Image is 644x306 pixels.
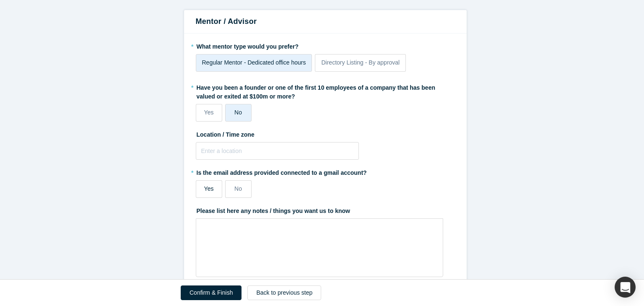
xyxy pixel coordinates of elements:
h3: Mentor / Advisor [196,16,455,27]
span: Yes [204,185,214,192]
span: No [234,185,242,192]
input: Enter a location [196,142,359,160]
div: rdw-editor [202,221,438,235]
button: Confirm & Finish [181,285,241,300]
label: What mentor type would you prefer? [196,39,455,51]
span: Yes [204,109,214,116]
label: Have you been a founder or one of the first 10 employees of a company that has been valued or exi... [196,80,455,101]
label: Is the email address provided connected to a gmail account? [196,166,455,177]
span: No [234,109,242,116]
span: Regular Mentor - Dedicated office hours [202,59,306,66]
label: Please list here any notes / things you want us to know [196,204,455,215]
div: rdw-wrapper [196,218,443,277]
span: Directory Listing - By approval [321,59,400,66]
label: Location / Time zone [196,127,455,139]
button: Back to previous step [247,285,321,300]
